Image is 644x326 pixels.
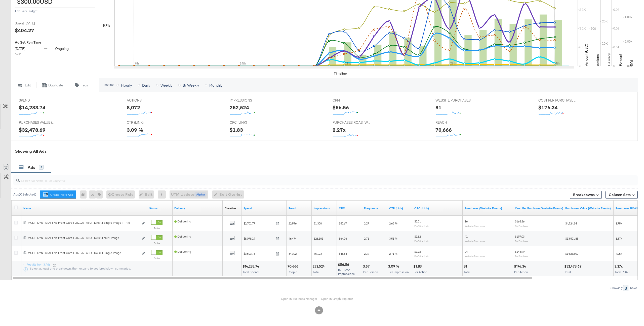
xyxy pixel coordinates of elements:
[160,83,172,88] span: Weekly
[25,83,31,88] span: Edit
[465,250,468,253] span: 24
[225,206,236,210] div: Creative
[102,83,114,86] div: Timeline:
[364,252,369,255] span: 2.19
[244,221,274,225] span: $2,701.77
[538,104,558,111] div: $176.34
[388,264,401,269] div: 3.09 %
[244,206,285,210] a: The total amount spent to date.
[55,46,69,51] span: ongoing
[364,221,369,225] span: 2.27
[127,104,140,111] div: 8,072
[363,264,371,269] div: 3.57
[103,23,110,28] div: KPIs
[36,82,69,88] button: Duplicate
[413,264,423,269] div: $1.83
[414,270,427,274] span: Per Action
[565,252,578,255] span: $14,232.00
[28,165,35,170] span: Ads
[281,297,317,301] a: Open in Business Manager
[39,165,44,170] div: 3
[313,264,326,269] div: 252,524
[13,192,36,197] div: Ads ( 0 Selected)
[19,126,46,134] div: $32,478.69
[174,235,191,238] span: Delivering
[174,219,191,223] span: Delivering
[565,237,578,240] span: $13,521.85
[610,286,623,290] div: Showing:
[464,264,468,269] div: 81
[288,270,297,274] span: People
[339,221,347,225] span: $52.67
[149,206,170,210] a: Shows the current state of your Ad.
[289,252,297,255] span: 34,302
[289,206,310,210] a: The number of people your ad was served to.
[364,237,369,240] span: 2.71
[465,219,468,223] span: 16
[515,206,563,210] a: The average cost for each purchase tracked by your Custom Audience pixel on your website after pe...
[615,270,629,274] span: Total ROAS
[289,237,297,240] span: 46,474
[69,82,94,88] button: Tags
[15,52,21,56] sub: 06:55
[19,98,57,103] span: SPEND
[595,54,600,66] text: Actions
[570,191,602,199] button: Breakdowns
[127,98,165,103] span: ACTIONS
[515,250,525,253] span: $145.99
[607,53,611,66] text: Delivery
[618,54,623,66] text: Percent
[564,264,583,269] div: $32,478.69
[414,250,421,253] span: $1.72
[314,221,322,225] span: 51,300
[289,221,297,225] span: 22,596
[19,104,46,111] div: $14,283.74
[338,268,355,276] span: Per 1,000 Impressions
[465,240,485,243] sub: Website Purchases
[15,9,95,13] div: Edit Daily Budget
[389,252,397,255] span: 2.71 %
[339,237,347,240] span: $64.06
[364,206,385,210] a: The average number of times your ad was served to each person.
[615,264,624,269] div: 2.27x
[465,224,485,227] sub: Website Purchases
[414,235,421,238] span: $1.82
[19,120,57,125] span: PURCHASES VALUE (WEBSITE EVENTS)
[174,250,191,253] span: Delivering
[333,98,370,103] span: CPM
[414,206,461,210] a: The average cost for each link click you've received from your ad.
[333,120,370,125] span: PURCHASES ROAS (WEBSITE EVENTS)
[514,264,528,269] div: $176.34
[174,206,221,210] a: Reflects the ability of your Ad to achieve delivery.
[616,237,622,240] span: 1.67x
[127,120,165,125] span: CTR (LINK)
[630,286,638,290] div: Rows
[127,126,143,134] div: 3.09 %
[616,221,622,225] span: 1.75x
[334,71,347,76] div: Timeline
[28,236,139,240] div: MULT | DYN | STAT | No Front Card | 082125 | ASC | DABA | Multi Image
[121,83,132,88] span: Hourly
[314,206,335,210] a: The number of times your ad was served. On mobile apps an ad is counted as served the first time ...
[28,251,139,255] div: MULT | DYN | STAT | No Front Card | 082125 | ASC | DABA | Single Image
[389,237,397,240] span: 3.51 %
[81,83,88,88] span: Tags
[80,190,89,199] div: 0
[414,219,421,223] span: $2.01
[538,98,576,103] span: COST PER PURCHASE (WEBSITE EVENTS)
[15,148,638,154] div: Showing All Ads
[151,257,163,260] label: Active
[339,252,347,255] span: $46.64
[209,83,222,88] span: Monthly
[230,126,243,134] div: $1.83
[435,126,452,134] div: 70,666
[515,219,525,223] span: $168.86
[23,206,145,210] a: Ad Name.
[338,262,351,267] div: $56.56
[243,264,261,269] div: $14,283.74
[20,174,579,183] input: Search Ad Name, ID or Objective
[465,255,485,258] sub: Website Purchases
[565,221,577,225] span: $4,724.84
[515,224,528,227] sub: Per Purchase
[339,206,360,210] a: The average cost you've paid to have 1,000 impressions of your ad.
